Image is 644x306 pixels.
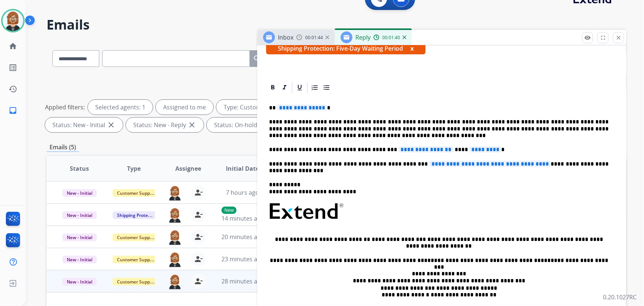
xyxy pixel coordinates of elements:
[226,188,259,197] span: 7 hours ago
[45,118,123,132] div: Status: New - Initial
[47,17,626,32] h2: Emails
[113,278,161,286] span: Customer Support
[8,85,17,93] mat-icon: history
[62,278,97,286] span: New - Initial
[62,189,97,197] span: New - Initial
[168,252,182,267] img: agent-avatar
[194,188,203,197] mat-icon: person_remove
[600,34,606,41] mat-icon: fullscreen
[175,164,201,173] span: Assignee
[62,234,97,241] span: New - Initial
[168,274,182,289] img: agent-avatar
[70,164,89,173] span: Status
[113,189,161,197] span: Customer Support
[266,42,426,54] span: Shipping Protection: Five-Day Waiting Period
[207,118,303,132] div: Status: On-hold – Internal
[187,120,196,129] mat-icon: close
[47,143,79,152] p: Emails (5)
[168,207,182,223] img: agent-avatar
[321,82,332,93] div: Bullet List
[267,82,278,93] div: Bold
[113,234,161,241] span: Customer Support
[584,34,591,41] mat-icon: remove_red_eye
[382,35,400,41] span: 00:01:40
[107,120,116,129] mat-icon: close
[127,164,141,173] span: Type
[194,232,203,241] mat-icon: person_remove
[279,82,290,93] div: Italic
[226,164,259,173] span: Initial Date
[278,33,293,41] span: Inbox
[194,277,203,286] mat-icon: person_remove
[194,255,203,263] mat-icon: person_remove
[221,214,264,222] span: 14 minutes ago
[126,118,204,132] div: Status: New - Reply
[88,100,153,115] div: Selected agents: 1
[3,10,23,31] img: avatar
[221,233,264,241] span: 20 minutes ago
[8,63,17,72] mat-icon: list_alt
[615,34,622,41] mat-icon: close
[45,103,85,112] p: Applied filters:
[221,255,264,263] span: 23 minutes ago
[62,256,97,263] span: New - Initial
[62,211,97,219] span: New - Initial
[168,229,182,245] img: agent-avatar
[113,256,161,263] span: Customer Support
[355,33,371,41] span: Reply
[216,100,310,115] div: Type: Customer Support
[410,44,414,53] button: x
[8,42,17,51] mat-icon: home
[194,210,203,219] mat-icon: person_remove
[221,207,237,214] p: New
[305,35,323,41] span: 00:01:44
[253,54,262,63] mat-icon: search
[8,106,17,115] mat-icon: inbox
[168,185,182,201] img: agent-avatar
[603,293,637,302] p: 0.20.1027RC
[309,82,320,93] div: Ordered List
[294,82,305,93] div: Underline
[113,211,163,219] span: Shipping Protection
[221,277,264,285] span: 28 minutes ago
[156,100,213,115] div: Assigned to me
